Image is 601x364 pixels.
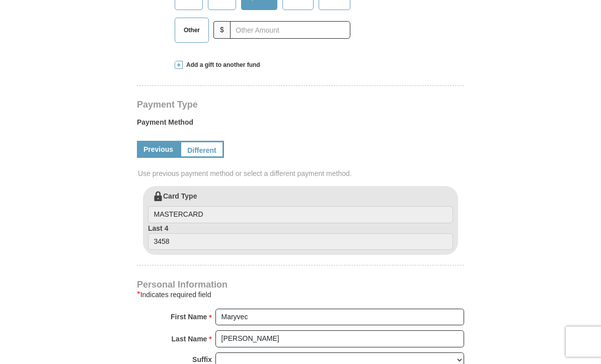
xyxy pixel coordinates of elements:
[138,169,465,179] span: Use previous payment method or select a different payment method.
[230,22,350,39] input: Other Amount
[137,281,464,289] h4: Personal Information
[172,332,207,346] strong: Last Name
[148,207,453,224] input: Card Type
[148,224,453,251] label: Last 4
[137,118,464,133] label: Payment Method
[171,310,207,324] strong: First Name
[183,61,260,70] span: Add a gift to another fund
[179,23,205,38] span: Other
[148,192,453,224] label: Card Type
[148,234,453,251] input: Last 4
[180,141,224,158] a: Different
[137,141,180,158] a: Previous
[137,101,464,109] h4: Payment Type
[213,22,231,39] span: $
[137,289,464,301] div: Indicates required field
